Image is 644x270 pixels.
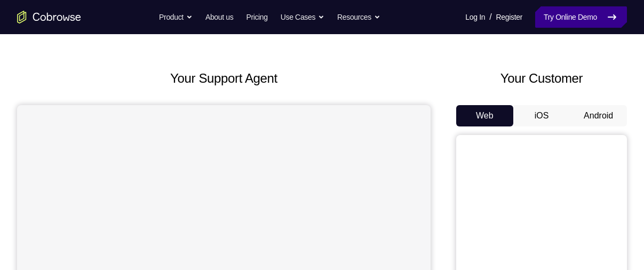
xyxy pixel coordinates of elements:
button: Resources [337,6,380,28]
a: Go to the home page [17,11,81,23]
span: / [489,11,491,23]
button: Use Cases [281,6,324,28]
button: Product [159,6,193,28]
a: Pricing [246,6,267,28]
h2: Your Support Agent [17,69,431,88]
a: About us [205,6,233,28]
a: Register [496,6,522,28]
button: Android [570,105,627,126]
a: Log In [465,6,485,28]
button: iOS [513,105,570,126]
button: Web [456,105,513,126]
h2: Your Customer [456,69,627,88]
a: Try Online Demo [535,6,627,28]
